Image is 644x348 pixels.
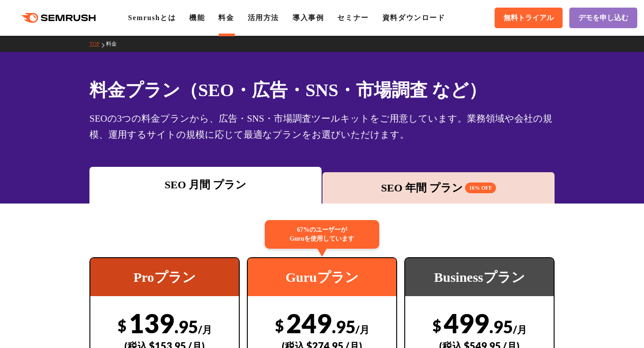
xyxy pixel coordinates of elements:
a: 機能 [189,14,205,21]
div: Proプラン [90,258,239,296]
span: .95 [332,316,356,337]
span: .95 [489,316,513,337]
div: SEO 年間 プラン [327,180,550,196]
span: $ [118,316,127,335]
a: 活用方法 [248,14,279,21]
a: セミナー [337,14,369,21]
span: /月 [513,323,527,335]
a: Semrushとは [128,14,176,21]
span: $ [275,316,284,335]
div: 67%のユーザーが Guruを使用しています [265,220,379,249]
div: SEOの3つの料金プランから、広告・SNS・市場調査ツールキットをご用意しています。業務領域や会社の規模、運用するサイトの規模に応じて最適なプランをお選びいただけます。 [89,110,555,143]
span: /月 [198,323,212,335]
span: $ [432,316,441,335]
a: 資料ダウンロード [382,14,445,21]
a: 料金 [218,14,234,21]
div: Guruプラン [248,258,396,296]
span: /月 [356,323,369,335]
a: 無料トライアル [495,8,563,28]
span: 16% OFF [465,182,496,193]
span: 無料トライアル [504,13,554,23]
a: TOP [89,41,106,47]
a: デモを申し込む [569,8,637,28]
div: Businessプラン [405,258,554,296]
span: .95 [174,316,198,337]
a: 導入事例 [292,14,324,21]
span: デモを申し込む [578,13,628,23]
div: SEO 月間 プラン [94,177,317,193]
a: 料金 [106,41,123,47]
h1: 料金プラン（SEO・広告・SNS・市場調査 など） [89,77,555,103]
